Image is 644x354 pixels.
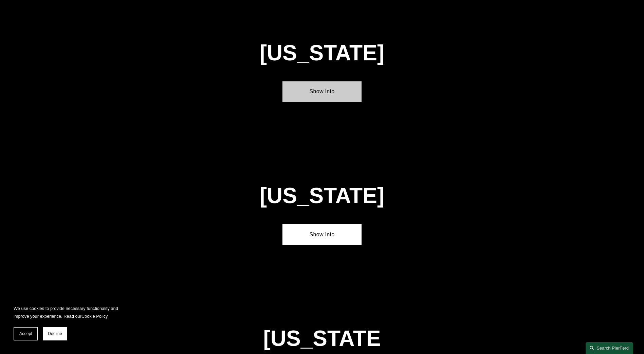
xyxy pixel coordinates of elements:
a: Cookie Policy [81,314,108,319]
span: Accept [19,331,32,336]
a: Search this site [586,342,633,354]
span: Decline [48,331,62,336]
h1: [US_STATE] [223,41,421,65]
a: Show Info [282,224,362,244]
p: We use cookies to provide necessary functionality and improve your experience. Read our . [14,304,122,320]
section: Cookie banner [7,298,129,347]
h1: [US_STATE] [243,183,401,208]
button: Accept [14,327,38,340]
a: Show Info [282,81,362,102]
button: Decline [43,327,67,340]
